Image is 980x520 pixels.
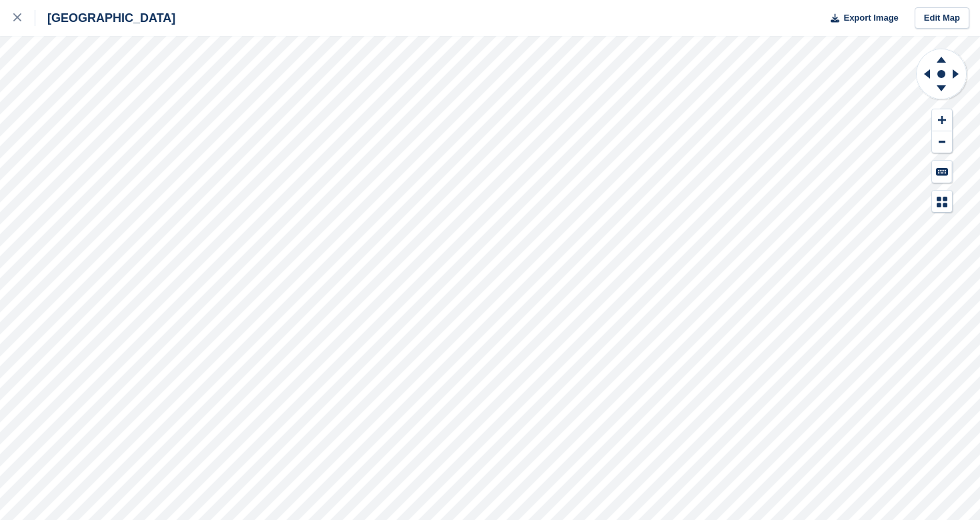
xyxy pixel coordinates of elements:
[932,109,952,131] button: Zoom In
[932,191,952,213] button: Map Legend
[823,7,899,29] button: Export Image
[843,11,898,25] span: Export Image
[35,10,175,26] div: [GEOGRAPHIC_DATA]
[915,7,969,29] a: Edit Map
[932,131,952,153] button: Zoom Out
[932,161,952,183] button: Keyboard Shortcuts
